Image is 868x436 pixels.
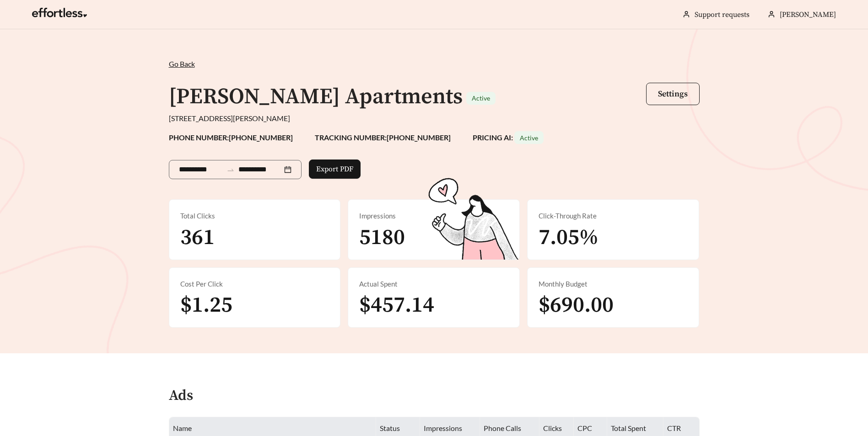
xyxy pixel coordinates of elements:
[316,164,353,175] span: Export PDF
[315,133,451,142] strong: TRACKING NUMBER: [PHONE_NUMBER]
[658,89,688,99] span: Settings
[180,292,232,319] span: $1.25
[695,10,749,19] a: Support requests
[539,292,614,319] span: $690.00
[169,113,700,124] div: [STREET_ADDRESS][PERSON_NAME]
[226,166,235,174] span: swap-right
[520,134,538,142] span: Active
[359,224,405,251] span: 5180
[169,83,463,111] h1: [PERSON_NAME] Apartments
[539,279,688,289] div: Monthly Budget
[180,279,329,289] div: Cost Per Click
[646,83,700,105] button: Settings
[359,211,508,221] div: Impressions
[180,224,215,251] span: 361
[539,211,688,221] div: Click-Through Rate
[472,94,490,102] span: Active
[577,424,592,432] span: CPC
[169,59,195,68] span: Go Back
[539,224,598,251] span: 7.05%
[359,292,434,319] span: $457.14
[309,160,361,179] button: Export PDF
[359,279,508,289] div: Actual Spent
[226,165,235,174] span: to
[180,211,329,221] div: Total Clicks
[169,388,193,404] h4: Ads
[667,424,681,432] span: CTR
[780,10,836,19] span: [PERSON_NAME]
[473,133,544,142] strong: PRICING AI:
[169,133,293,142] strong: PHONE NUMBER: [PHONE_NUMBER]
